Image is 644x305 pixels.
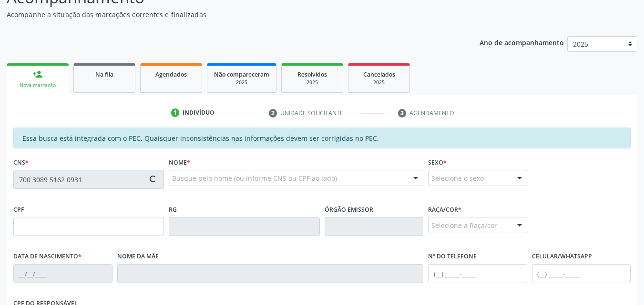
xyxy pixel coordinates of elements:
[155,70,187,79] span: Agendados
[480,36,564,48] p: Ano de acompanhamento
[95,70,113,79] span: Na fila
[355,79,403,86] div: 2025
[428,264,527,283] input: (__) _____-_____
[297,70,327,79] span: Resolvidos
[32,69,43,79] div: person_add
[13,128,631,148] div: Essa busca está integrada com o PEC. Quaisquer inconsistências nas informações devem ser corrigid...
[431,220,497,230] span: Selecione a Raça/cor
[13,82,62,89] div: Nova marcação
[117,249,159,264] label: Nome da mãe
[13,155,29,170] label: CNS
[325,202,373,217] label: Órgão emissor
[428,155,447,170] label: Sexo
[214,79,269,86] div: 2025
[532,249,592,264] label: Celular/WhatsApp
[428,249,477,264] label: Nº do Telefone
[169,155,190,170] label: Nome
[13,264,112,283] input: __/__/____
[13,202,24,217] label: CPF
[532,264,631,283] input: (__) _____-_____
[7,10,448,20] p: Acompanhe a situação das marcações correntes e finalizadas
[431,173,484,183] span: Selecione o sexo
[171,108,180,117] div: 1
[183,108,215,117] div: Indivíduo
[288,79,336,86] div: 2025
[169,202,177,217] label: RG
[428,202,461,217] label: Raça/cor
[363,70,395,79] span: Cancelados
[172,173,337,183] span: Busque pelo nome (ou informe CNS ou CPF ao lado)
[214,70,269,79] span: Não compareceram
[13,249,82,264] label: Data de nascimento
